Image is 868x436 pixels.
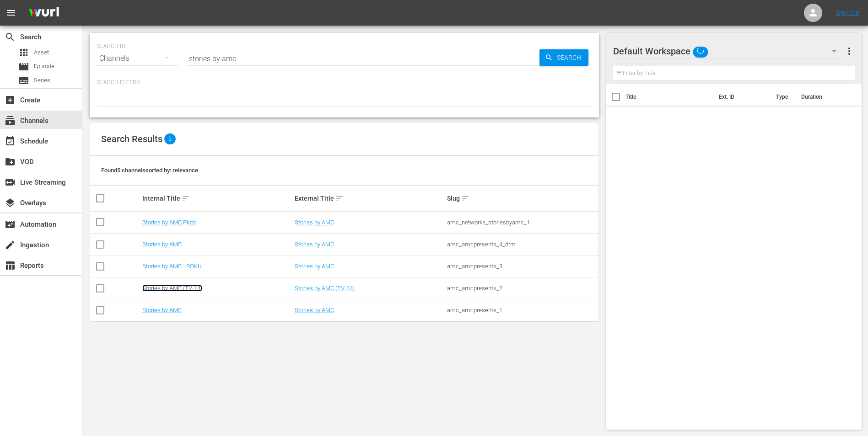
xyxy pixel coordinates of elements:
[625,84,713,110] th: Title
[142,219,196,226] a: Stories by AMC Pluto
[713,84,771,110] th: Ext. ID
[553,49,588,66] span: Search
[335,194,344,202] span: sort
[539,49,588,66] button: Search
[771,84,796,110] th: Type
[295,241,334,248] a: Stories by AMC
[97,46,178,71] div: Channels
[34,48,49,57] span: Asset
[844,46,855,57] span: more_vert
[18,61,29,72] span: Episode
[5,239,16,250] span: Ingestion
[5,197,16,208] span: Overlays
[295,263,334,270] a: Stories by AMC
[295,193,444,204] div: External Title
[461,194,469,202] span: sort
[18,75,29,86] span: Series
[142,241,182,248] a: Stories by AMC
[447,219,597,226] div: amc_networks_storiesbyamc_1
[447,285,597,292] div: amc_amcpresents_2
[295,307,334,314] a: Stories by AMC
[844,40,855,62] button: more_vert
[142,263,202,270] a: Stories by AMC - ROKU
[613,38,846,64] div: Default Workspace
[5,32,16,43] span: Search
[34,62,54,71] span: Episode
[142,285,202,292] a: Stories by AMC (TV-14)
[18,47,29,58] span: Asset
[182,194,190,202] span: sort
[447,307,597,314] div: amc_amcpresents_1
[5,95,16,106] span: Create
[34,76,50,85] span: Series
[5,7,16,18] span: menu
[5,136,16,147] span: Schedule
[164,133,176,144] span: 5
[142,193,292,204] div: Internal Title
[97,79,592,86] p: Search Filters:
[5,156,16,167] span: VOD
[447,263,597,270] div: amc_amcpresents_3
[101,167,198,174] span: Found 5 channels sorted by: relevance
[5,115,16,126] span: Channels
[796,84,851,110] th: Duration
[101,133,162,144] span: Search Results
[22,2,66,24] img: ans4CAIJ8jUAAAAAAAAAAAAAAAAAAAAAAAAgQb4GAAAAAAAAAAAAAAAAAAAAAAAAJMjXAAAAAAAAAAAAAAAAAAAAAAAAgAT5G...
[5,219,16,230] span: Automation
[295,285,355,292] a: Stories by AMC (TV-14)
[447,241,597,248] div: amc_amcpresents_4_drm
[5,260,16,271] span: Reports
[836,9,859,16] a: Sign Out
[447,193,597,204] div: Slug
[142,307,182,314] a: Stories by AMC
[5,177,16,188] span: Live Streaming
[295,219,334,226] a: Stories by AMC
